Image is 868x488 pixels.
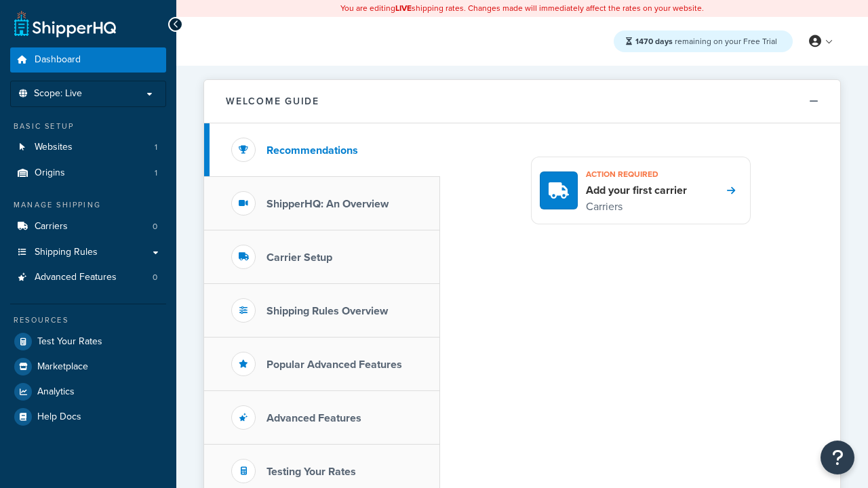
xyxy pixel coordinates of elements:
[10,354,166,379] a: Marketplace
[37,411,81,423] span: Help Docs
[204,80,840,123] button: Welcome Guide
[35,167,65,179] span: Origins
[153,272,157,283] span: 0
[821,441,854,474] button: Open Resource Center
[586,165,687,183] h3: Action required
[267,412,361,424] h3: Advanced Features
[155,167,157,179] span: 1
[586,198,687,216] p: Carriers
[35,272,117,283] span: Advanced Features
[10,214,166,239] li: Carriers
[10,405,166,429] a: Help Docs
[37,386,75,398] span: Analytics
[35,221,68,232] span: Carriers
[10,329,166,354] a: Test Your Rates
[395,2,412,14] b: LIVE
[10,380,166,404] a: Analytics
[10,161,166,186] a: Origins1
[635,35,673,47] strong: 1470 days
[10,265,166,290] a: Advanced Features0
[155,142,157,153] span: 1
[10,135,166,160] a: Websites1
[10,240,166,265] a: Shipping Rules
[10,214,166,239] a: Carriers0
[10,265,166,290] li: Advanced Features
[10,121,166,132] div: Basic Setup
[10,47,166,73] a: Dashboard
[10,135,166,160] li: Websites
[34,88,82,100] span: Scope: Live
[267,144,358,157] h3: Recommendations
[37,336,102,348] span: Test Your Rates
[226,96,319,106] h2: Welcome Guide
[267,198,389,210] h3: ShipperHQ: An Overview
[267,305,388,317] h3: Shipping Rules Overview
[35,54,81,66] span: Dashboard
[267,251,332,264] h3: Carrier Setup
[35,142,73,153] span: Websites
[267,359,402,371] h3: Popular Advanced Features
[267,466,356,478] h3: Testing Your Rates
[635,35,777,47] span: remaining on your Free Trial
[586,183,687,198] h4: Add your first carrier
[153,221,157,232] span: 0
[37,361,88,373] span: Marketplace
[10,161,166,186] li: Origins
[35,247,98,258] span: Shipping Rules
[10,199,166,211] div: Manage Shipping
[10,314,166,326] div: Resources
